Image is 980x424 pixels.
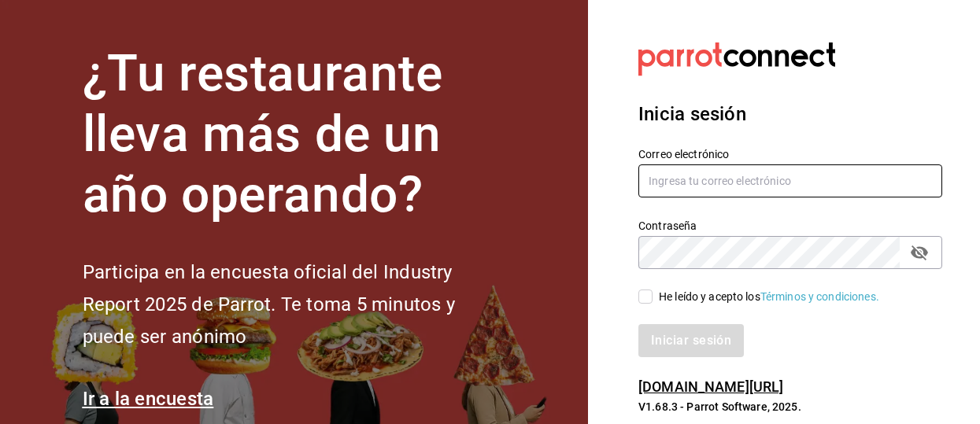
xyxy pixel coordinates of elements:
a: Ir a la encuesta [83,388,214,410]
h1: ¿Tu restaurante lleva más de un año operando? [83,44,508,225]
h3: Inicia sesión [638,100,942,128]
a: [DOMAIN_NAME][URL] [638,378,783,395]
h2: Participa en la encuesta oficial del Industry Report 2025 de Parrot. Te toma 5 minutos y puede se... [83,256,508,352]
button: passwordField [906,239,933,266]
label: Correo electrónico [638,149,942,160]
div: He leído y acepto los [659,289,879,305]
a: Términos y condiciones. [760,290,879,303]
p: V1.68.3 - Parrot Software, 2025. [638,399,942,415]
label: Contraseña [638,220,942,231]
input: Ingresa tu correo electrónico [638,164,942,197]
